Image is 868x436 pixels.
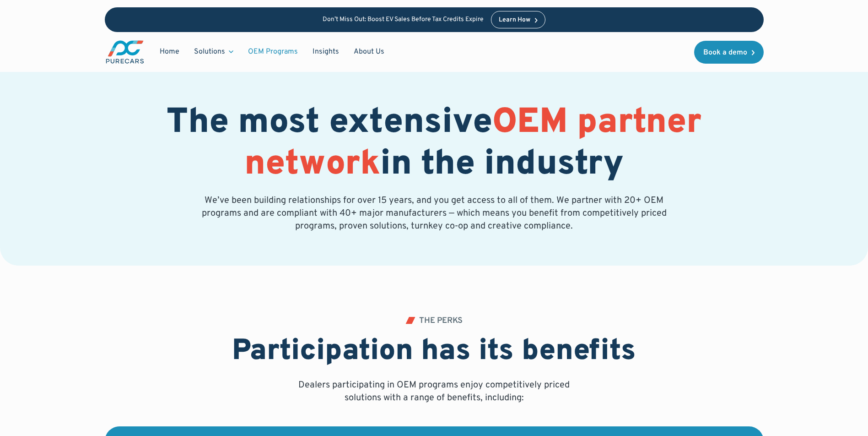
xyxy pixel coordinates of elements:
p: Dealers participating in OEM programs enjoy competitively priced solutions with a range of benefi... [295,379,573,404]
div: Solutions [187,43,241,60]
a: Learn How [491,11,545,28]
a: Home [152,43,187,60]
div: Learn How [499,17,530,23]
span: OEM partner network [244,101,701,187]
div: Book a demo [703,49,747,56]
div: Solutions [194,47,225,57]
div: THE PERKS [419,317,463,325]
h1: The most extensive in the industry [105,103,764,186]
a: OEM Programs [241,43,305,60]
img: purecars logo [105,39,145,65]
a: Book a demo [694,41,764,64]
a: main [105,39,145,65]
h2: Participation has its benefits [232,334,636,370]
a: Insights [305,43,346,60]
p: Don’t Miss Out: Boost EV Sales Before Tax Credits Expire [323,16,484,24]
a: About Us [346,43,392,60]
p: We’ve been building relationships for over 15 years, and you get access to all of them. We partne... [200,194,669,233]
